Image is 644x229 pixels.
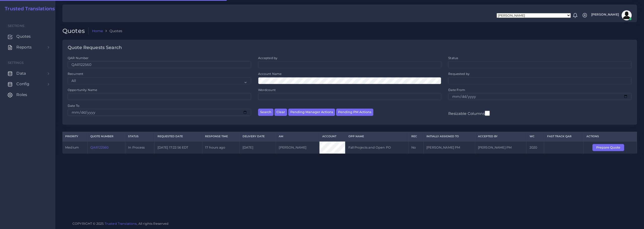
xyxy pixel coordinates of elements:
[154,132,202,141] th: Requested Date
[336,109,373,116] button: Pending PM Actions
[65,146,79,149] span: medium
[202,141,240,154] td: 17 hours ago
[16,71,26,76] span: Data
[583,132,637,141] th: Actions
[258,109,273,116] button: Search
[68,88,97,92] label: Opportunity Name
[258,88,276,92] label: Wordcount
[475,141,527,154] td: [PERSON_NAME] PM
[592,145,628,149] a: Prepare Quote
[8,24,24,28] span: Sections
[137,221,169,226] span: , All rights Reserved
[90,146,108,149] a: QAR122560
[68,45,122,51] h4: Quote Requests Search
[544,132,583,141] th: Fast Track QAR
[4,89,52,100] a: Roles
[408,141,423,154] td: No
[258,72,282,76] label: Account Name
[448,72,470,76] label: Requested by
[1,6,55,12] a: Trusted Translations
[68,72,83,76] label: Recurrent
[68,56,89,60] label: QAR Number
[92,28,103,33] a: Home
[527,141,544,154] td: 2020
[276,132,319,141] th: AM
[475,132,527,141] th: Accepted by
[345,141,408,154] td: Fall Projects and Open PO
[448,88,465,92] label: Date From
[448,110,490,116] label: Resizable Columns
[16,34,31,39] span: Quotes
[345,132,408,141] th: Opp Name
[527,132,544,141] th: WC
[16,92,27,98] span: Roles
[424,132,475,141] th: Initially Assigned to
[16,81,29,87] span: Config
[4,42,52,53] a: Reports
[239,132,276,141] th: Delivery Date
[591,13,619,16] span: [PERSON_NAME]
[154,141,202,154] td: [DATE] 17:22:56 EDT
[105,222,137,225] a: Trusted Translations
[68,104,79,108] label: Date To
[62,132,88,141] th: Priority
[424,141,475,154] td: [PERSON_NAME] PM
[88,132,125,141] th: Quote Number
[276,141,319,154] td: [PERSON_NAME]
[589,10,633,20] a: [PERSON_NAME]avatar
[288,109,335,116] button: Pending Manager Actions
[622,10,632,20] img: avatar
[408,132,423,141] th: REC
[485,110,490,116] input: Resizable Columns
[4,68,52,79] a: Data
[319,132,345,141] th: Account
[8,61,24,65] span: Settings
[202,132,240,141] th: Response Time
[274,109,287,116] button: Clear
[239,141,276,154] td: [DATE]
[448,56,458,60] label: Status
[592,144,624,151] button: Prepare Quote
[4,79,52,89] a: Config
[16,44,32,50] span: Reports
[4,31,52,42] a: Quotes
[103,28,122,33] li: Quotes
[258,56,278,60] label: Accepted by
[72,221,169,226] span: COPYRIGHT © 2025
[125,141,154,154] td: In Process
[125,132,154,141] th: Status
[62,27,89,35] h2: Quotes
